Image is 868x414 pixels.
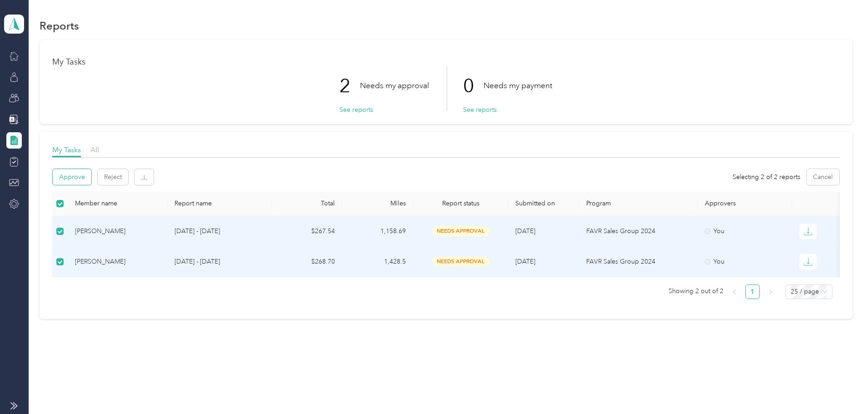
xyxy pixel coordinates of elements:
[175,226,264,236] p: [DATE] - [DATE]
[763,284,778,299] button: right
[75,226,160,236] div: [PERSON_NAME]
[98,169,128,185] button: Reject
[579,216,698,247] td: FAVR Sales Group 2024
[53,169,91,185] button: Approve
[271,216,342,247] td: $267.54
[732,289,737,294] span: left
[746,285,759,299] a: 1
[432,256,489,267] span: needs approval
[515,227,535,235] span: [DATE]
[339,105,373,115] button: See reports
[791,285,827,299] span: 25 / page
[817,363,868,414] iframe: Everlance-gr Chat Button Frame
[339,67,360,105] p: 2
[463,105,497,115] button: See reports
[698,191,792,216] th: Approvers
[420,200,500,207] span: Report status
[484,80,552,91] p: Needs my payment
[463,67,484,105] p: 0
[175,257,264,267] p: [DATE] - [DATE]
[271,247,342,277] td: $268.70
[508,191,579,216] th: Submitted on
[768,289,773,294] span: right
[579,247,698,277] td: FAVR Sales Group 2024
[349,200,406,207] div: Miles
[668,284,723,298] span: Showing 2 out of 2
[342,247,413,277] td: 1,428.5
[807,169,839,185] button: Cancel
[727,284,742,299] button: left
[52,145,81,154] span: My Tasks
[515,258,535,265] span: [DATE]
[68,191,167,216] th: Member name
[586,226,690,236] p: FAVR Sales Group 2024
[279,200,335,207] div: Total
[785,284,833,299] div: Page Size
[432,226,489,236] span: needs approval
[75,257,160,267] div: [PERSON_NAME]
[167,191,271,216] th: Report name
[745,284,760,299] li: 1
[763,284,778,299] li: Next Page
[90,145,99,154] span: All
[40,21,79,30] h1: Reports
[586,257,690,267] p: FAVR Sales Group 2024
[52,57,839,67] h1: My Tasks
[360,80,429,91] p: Needs my approval
[705,257,785,267] div: You
[705,226,785,236] div: You
[579,191,698,216] th: Program
[727,284,742,299] li: Previous Page
[75,200,160,207] div: Member name
[342,216,413,247] td: 1,158.69
[733,172,800,182] span: Selecting 2 of 2 reports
